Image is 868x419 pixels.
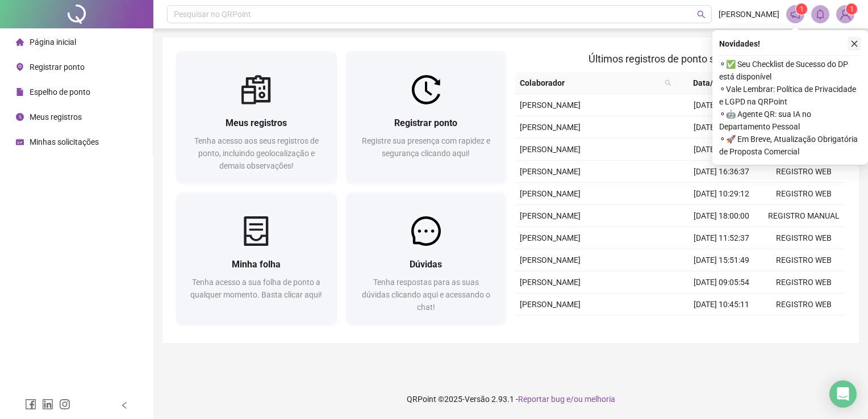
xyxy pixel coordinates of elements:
span: 1 [800,5,804,13]
span: search [697,10,706,19]
td: [DATE] 16:36:37 [681,161,763,183]
td: REGISTRO MANUAL [763,205,845,227]
span: linkedin [42,399,53,410]
span: ⚬ 🤖 Agente QR: sua IA no Departamento Pessoal [719,108,861,133]
span: left [120,401,128,409]
sup: 1 [796,3,807,15]
span: [PERSON_NAME] [520,211,581,220]
span: [PERSON_NAME] [520,300,581,309]
td: [DATE] 15:03:11 [681,316,763,338]
a: Minha folhaTenha acesso a sua folha de ponto a qualquer momento. Basta clicar aqui! [176,192,337,325]
sup: Atualize o seu contato no menu Meus Dados [846,3,857,15]
td: REGISTRO WEB [763,294,845,316]
span: Registre sua presença com rapidez e segurança clicando aqui! [362,136,490,158]
a: DúvidasTenha respostas para as suas dúvidas clicando aqui e acessando o chat! [346,192,507,325]
span: Página inicial [30,37,76,47]
td: REGISTRO WEB [763,271,845,294]
span: Dúvidas [410,259,442,270]
span: home [16,38,24,46]
span: instagram [59,399,70,410]
span: [PERSON_NAME] [520,167,581,176]
span: schedule [16,138,24,146]
span: Últimos registros de ponto sincronizados [589,53,772,65]
span: Meus registros [30,112,82,121]
span: Minhas solicitações [30,137,99,146]
span: [PERSON_NAME] [520,278,581,287]
img: 89177 [837,6,854,23]
td: [DATE] 15:51:49 [681,249,763,271]
span: Colaborador [520,77,660,89]
span: Versão [465,395,490,404]
a: Registrar pontoRegistre sua presença com rapidez e segurança clicando aqui! [346,51,507,183]
span: Reportar bug e/ou melhoria [518,395,615,404]
span: file [16,88,24,96]
span: [PERSON_NAME] [520,123,581,132]
span: Data/Hora [681,77,742,89]
span: Meus registros [226,118,287,128]
span: [PERSON_NAME] [520,100,581,110]
span: facebook [25,399,36,410]
span: environment [16,63,24,71]
span: ⚬ ✅ Seu Checklist de Sucesso do DP está disponível [719,58,861,83]
span: Minha folha [232,259,281,270]
td: REGISTRO WEB [763,316,845,338]
span: bell [815,9,825,19]
div: Open Intercom Messenger [829,380,857,408]
span: search [662,74,674,91]
td: [DATE] 18:00:00 [681,205,763,227]
span: ⚬ Vale Lembrar: Política de Privacidade e LGPD na QRPoint [719,83,861,108]
td: REGISTRO WEB [763,183,845,205]
span: ⚬ 🚀 Em Breve, Atualização Obrigatória de Proposta Comercial [719,133,861,158]
td: [DATE] 10:45:11 [681,294,763,316]
span: [PERSON_NAME] [520,145,581,154]
span: Registrar ponto [30,62,85,72]
span: Registrar ponto [394,118,457,128]
span: Novidades ! [719,37,760,50]
span: notification [790,9,800,19]
td: REGISTRO WEB [763,161,845,183]
a: Meus registrosTenha acesso aos seus registros de ponto, incluindo geolocalização e demais observa... [176,51,337,183]
td: [DATE] 10:29:12 [681,183,763,205]
td: [DATE] 11:52:37 [681,227,763,249]
span: Tenha acesso a sua folha de ponto a qualquer momento. Basta clicar aqui! [190,278,322,299]
span: [PERSON_NAME] [520,189,581,198]
span: [PERSON_NAME] [520,255,581,265]
span: Tenha respostas para as suas dúvidas clicando aqui e acessando o chat! [362,278,490,312]
span: [PERSON_NAME] [520,233,581,242]
th: Data/Hora [676,72,756,94]
span: search [665,79,671,86]
footer: QRPoint © 2025 - 2.93.1 - [153,379,868,419]
td: REGISTRO WEB [763,227,845,249]
span: 1 [850,5,854,13]
td: [DATE] 15:56:24 [681,116,763,139]
span: [PERSON_NAME] [719,8,779,20]
span: Tenha acesso aos seus registros de ponto, incluindo geolocalização e demais observações! [194,136,319,170]
td: REGISTRO WEB [763,249,845,271]
td: [DATE] 11:47:59 [681,139,763,161]
td: [DATE] 09:05:54 [681,271,763,294]
span: close [850,40,858,48]
td: [DATE] 10:28:52 [681,94,763,116]
span: Espelho de ponto [30,87,90,97]
span: clock-circle [16,113,24,121]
